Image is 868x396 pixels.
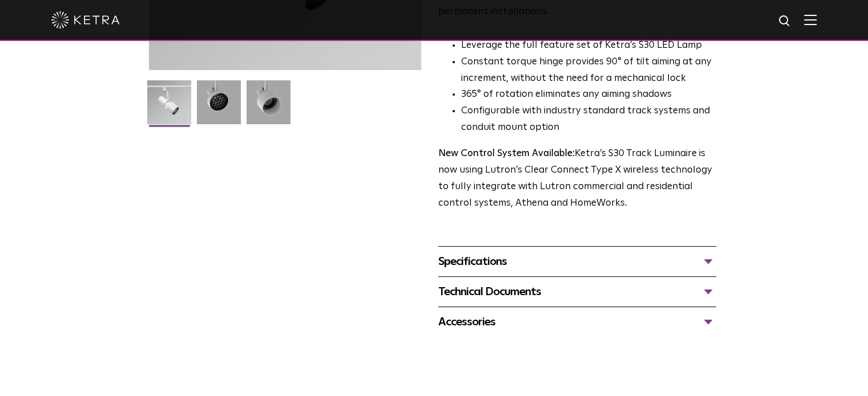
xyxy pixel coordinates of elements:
div: Accessories [438,313,716,331]
img: search icon [778,14,792,28]
img: 9e3d97bd0cf938513d6e [247,80,290,133]
li: Constant torque hinge provides 90° of tilt aiming at any increment, without the need for a mechan... [461,54,716,87]
img: 3b1b0dc7630e9da69e6b [197,80,241,133]
img: Hamburger%20Nav.svg [804,14,817,25]
img: S30-Track-Luminaire-2021-Web-Square [147,80,191,133]
img: ketra-logo-2019-white [51,11,120,28]
li: 365° of rotation eliminates any aiming shadows [461,87,716,103]
p: Ketra’s S30 Track Luminaire is now using Lutron’s Clear Connect Type X wireless technology to ful... [438,146,716,212]
li: Configurable with industry standard track systems and conduit mount option [461,103,716,136]
div: Specifications [438,252,716,271]
li: Leverage the full feature set of Ketra’s S30 LED Lamp [461,38,716,54]
strong: New Control System Available: [438,149,575,158]
div: Technical Documents [438,283,716,301]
